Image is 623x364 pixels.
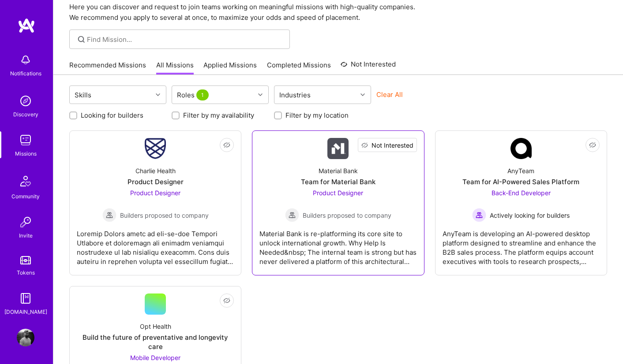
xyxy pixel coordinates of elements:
span: Product Designer [130,189,180,197]
a: Company LogoCharlie HealthProduct DesignerProduct Designer Builders proposed to companyBuilders p... [77,138,234,268]
i: icon SearchGrey [76,34,86,45]
div: Skills [72,89,94,101]
img: tokens [20,256,31,264]
span: Builders proposed to company [120,211,209,220]
img: teamwork [17,131,34,149]
div: Loremip Dolors ametc ad eli-se-doe Tempori Utlabore et doloremagn ali enimadm veniamqui nostrudex... [77,222,234,266]
div: AnyTeam [507,166,534,175]
div: Material Bank [319,166,358,175]
span: 1 [196,89,209,100]
button: Clear All [376,90,403,99]
a: All Missions [156,60,194,75]
i: icon EyeClosed [223,297,230,304]
img: Builders proposed to company [102,208,116,222]
div: Discovery [13,110,38,119]
div: Industries [277,89,313,101]
div: Material Bank is re-platforming its core site to unlock international growth. Why Help Is Needed&... [259,222,417,266]
span: Actively looking for builders [490,211,570,220]
i: icon EyeClosed [223,141,230,149]
div: Notifications [10,69,41,78]
a: User Avatar [15,329,37,346]
span: Mobile Developer [130,354,180,361]
label: Filter by my location [285,111,349,120]
button: Not Interested [358,138,417,152]
img: Actively looking for builders [472,208,486,222]
img: bell [17,51,34,69]
div: Team for Material Bank [301,177,375,186]
div: Community [11,192,40,201]
div: Team for AI-Powered Sales Platform [462,177,579,186]
div: AnyTeam is developing an AI-powered desktop platform designed to streamline and enhance the B2B s... [443,222,600,266]
span: Not Interested [372,141,413,150]
a: Recommended Missions [69,60,146,75]
div: Charlie Health [135,166,176,175]
div: Missions [15,149,37,158]
a: Applied Missions [203,60,257,75]
img: discovery [17,92,34,110]
label: Looking for builders [81,111,143,120]
div: Opt Health [140,322,171,331]
i: icon Chevron [258,93,263,97]
a: Completed Missions [267,60,331,75]
input: Find Mission... [87,35,283,44]
img: Invite [17,213,34,231]
img: Company Logo [510,138,532,159]
div: Invite [19,231,33,240]
div: Roles [175,89,213,101]
div: Build the future of preventative and longevity care [77,333,234,351]
p: Here you can discover and request to join teams working on meaningful missions with high-quality ... [69,2,607,23]
img: Community [15,171,36,192]
div: [DOMAIN_NAME] [4,307,47,316]
img: User Avatar [17,329,34,346]
div: Tokens [17,268,35,277]
label: Filter by my availability [183,111,254,120]
i: icon Chevron [360,93,365,97]
i: icon Chevron [156,93,160,97]
img: Company Logo [145,138,166,159]
a: Company LogoAnyTeamTeam for AI-Powered Sales PlatformBack-End Developer Actively looking for buil... [443,138,600,268]
span: Product Designer [313,189,363,197]
i: icon EyeClosed [361,142,368,149]
div: Product Designer [128,177,184,186]
a: Not InterestedCompany LogoMaterial BankTeam for Material BankProduct Designer Builders proposed t... [259,138,417,268]
img: guide book [17,290,34,307]
span: Back-End Developer [492,189,551,197]
img: Builders proposed to company [285,208,299,222]
i: icon EyeClosed [589,141,596,149]
span: Builders proposed to company [303,211,391,220]
img: Company Logo [327,138,349,159]
a: Not Interested [341,59,396,75]
img: logo [18,18,35,33]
